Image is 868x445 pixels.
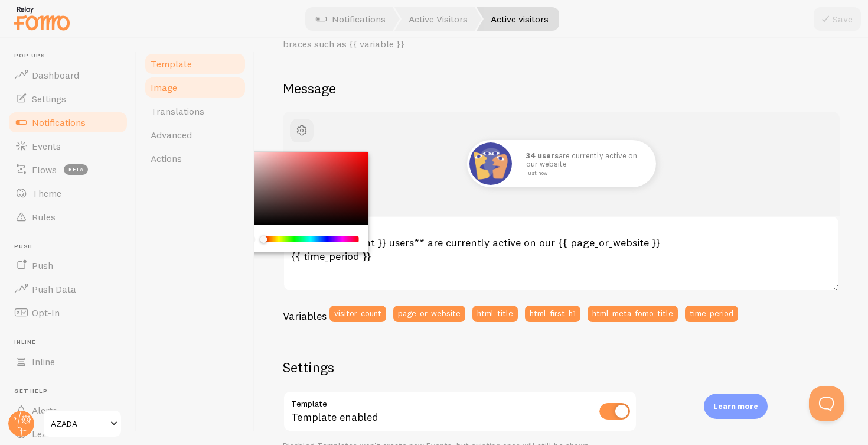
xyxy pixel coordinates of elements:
[283,309,327,323] h3: Variables
[7,158,129,181] a: Flows beta
[7,134,129,158] a: Events
[283,79,840,98] h2: Message
[283,216,840,236] label: Notification Message
[588,306,678,322] button: html_meta_fomo_title
[32,116,86,128] span: Notifications
[32,211,56,223] span: Rules
[236,152,368,252] div: Chrome color picker
[143,99,247,123] a: Translations
[43,410,122,438] a: AZADA
[32,259,53,271] span: Push
[685,306,738,322] button: time_period
[143,147,247,170] a: Actions
[704,394,768,419] div: Learn more
[14,243,129,251] span: Push
[32,404,57,416] span: Alerts
[12,3,71,33] img: fomo-relay-logo-orange.svg
[526,170,641,176] small: just now
[7,87,129,111] a: Settings
[7,398,129,422] a: Alerts
[32,356,55,368] span: Inline
[7,350,129,373] a: Inline
[143,52,247,76] a: Template
[14,52,129,60] span: Pop-ups
[32,164,57,176] span: Flows
[151,129,192,141] span: Advanced
[7,254,129,277] a: Push
[283,358,637,376] h2: Settings
[809,386,844,421] iframe: Help Scout Beacon - Open
[713,401,758,412] p: Learn more
[7,181,129,205] a: Theme
[526,151,644,176] p: are currently active on our website
[143,123,247,147] a: Advanced
[472,306,518,322] button: html_title
[32,140,61,152] span: Events
[526,151,559,160] strong: 34 users
[32,187,61,199] span: Theme
[283,391,637,434] div: Template enabled
[51,417,107,431] span: AZADA
[7,277,129,301] a: Push Data
[329,306,386,322] button: visitor_count
[14,388,129,395] span: Get Help
[32,307,60,319] span: Opt-In
[7,111,129,134] a: Notifications
[7,63,129,87] a: Dashboard
[151,152,182,164] span: Actions
[469,142,512,185] img: Fomo
[525,306,580,322] button: html_first_h1
[151,58,192,70] span: Template
[151,105,204,117] span: Translations
[14,339,129,346] span: Inline
[393,306,465,322] button: page_or_website
[151,82,177,93] span: Image
[7,205,129,229] a: Rules
[32,69,79,81] span: Dashboard
[64,164,88,175] span: beta
[143,76,247,99] a: Image
[32,283,76,295] span: Push Data
[32,93,66,105] span: Settings
[7,301,129,324] a: Opt-In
